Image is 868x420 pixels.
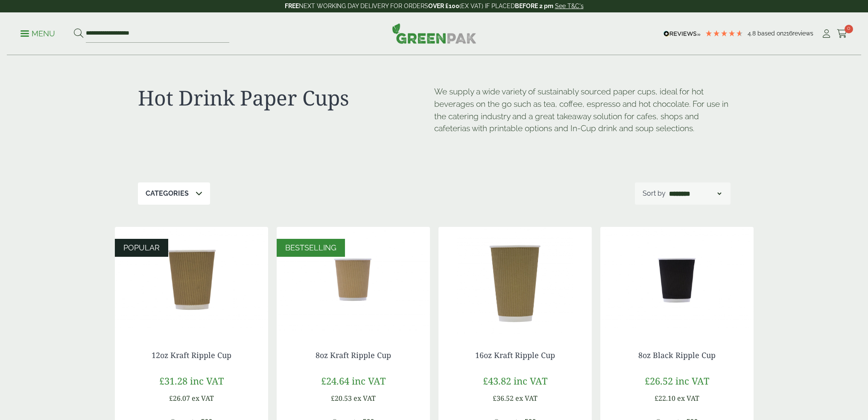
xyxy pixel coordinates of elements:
i: Cart [837,29,848,38]
span: Based on [757,30,783,37]
img: 8oz Black Ripple Cup -0 [600,227,754,334]
span: £36.52 [493,394,514,403]
span: inc VAT [675,374,709,387]
span: 4.8 [748,30,757,37]
p: Categories [146,188,189,199]
a: See T&C's [555,3,584,9]
span: ex VAT [515,394,538,403]
img: REVIEWS.io [663,31,701,37]
span: £22.10 [655,394,675,403]
span: reviews [792,30,813,37]
a: Menu [20,29,55,37]
strong: OVER £100 [428,3,459,9]
span: inc VAT [514,374,547,387]
strong: FREE [285,3,299,9]
a: 0 [837,27,848,40]
span: £43.82 [483,374,511,387]
img: 16oz Kraft c [438,227,592,334]
span: ex VAT [192,394,214,403]
p: We supply a wide variety of sustainably sourced paper cups, ideal for hot beverages on the go suc... [434,85,731,135]
a: 8oz Kraft Ripple Cup [316,350,391,360]
img: 12oz Kraft Ripple Cup-0 [115,227,268,334]
span: ex VAT [354,394,376,403]
img: GreenPak Supplies [392,23,476,44]
span: 216 [783,30,792,37]
span: POPULAR [123,243,160,252]
span: £20.53 [331,394,352,403]
a: 8oz Black Ripple Cup [638,350,716,360]
p: Menu [20,29,55,39]
span: £26.52 [645,374,673,387]
a: 16oz Kraft Ripple Cup [475,350,555,360]
img: 8oz Kraft Ripple Cup-0 [277,227,430,334]
strong: BEFORE 2 pm [515,3,553,9]
i: My Account [821,29,832,38]
span: inc VAT [352,374,386,387]
span: £24.64 [321,374,349,387]
span: £31.28 [159,374,187,387]
div: 4.79 Stars [705,29,743,37]
span: BESTSELLING [285,243,336,252]
h1: Hot Drink Paper Cups [138,85,434,110]
span: inc VAT [190,374,224,387]
a: 12oz Kraft Ripple Cup [152,350,231,360]
p: Sort by [643,188,666,199]
span: ex VAT [677,394,699,403]
select: Shop order [667,188,723,199]
span: 0 [845,25,853,33]
span: £26.07 [169,394,190,403]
